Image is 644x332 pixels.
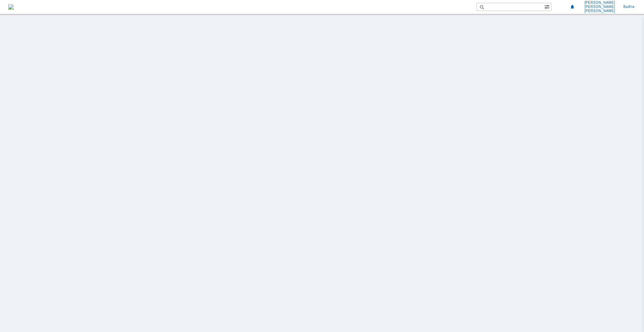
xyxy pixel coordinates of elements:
span: [PERSON_NAME] [584,1,615,5]
span: Расширенный поиск [544,3,551,10]
img: logo [8,4,14,10]
a: Перейти на домашнюю страницу [8,4,14,10]
span: [PERSON_NAME] [584,9,615,13]
span: [PERSON_NAME] [584,5,615,9]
